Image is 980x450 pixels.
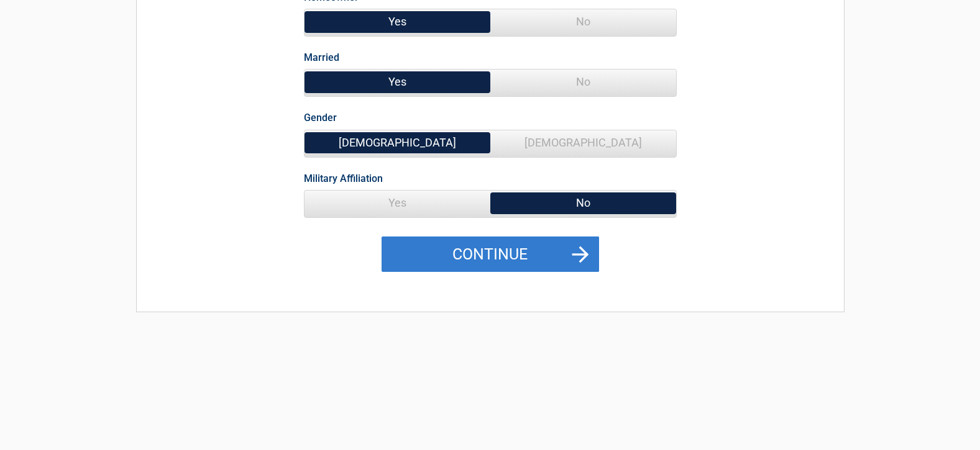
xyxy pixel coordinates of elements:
[490,191,676,215] span: No
[305,9,490,34] span: Yes
[382,236,599,272] button: Continue
[304,109,337,126] label: Gender
[490,9,676,34] span: No
[490,70,676,94] span: No
[304,49,339,66] label: Married
[305,191,490,215] span: Yes
[304,170,383,187] label: Military Affiliation
[490,130,676,155] span: [DEMOGRAPHIC_DATA]
[305,130,490,155] span: [DEMOGRAPHIC_DATA]
[305,70,490,94] span: Yes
